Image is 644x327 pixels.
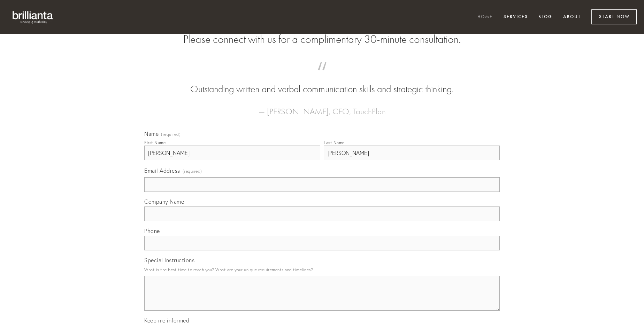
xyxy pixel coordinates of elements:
[144,167,180,174] span: Email Address
[144,33,500,46] h2: Please connect with us for a complimentary 30-minute consultation.
[144,265,500,274] p: What is the best time to reach you? What are your unique requirements and timelines?
[559,11,585,23] a: About
[155,69,489,96] blockquote: Outstanding written and verbal communication skills and strategic thinking.
[155,96,489,118] figcaption: — [PERSON_NAME], CEO, TouchPlan
[473,11,497,23] a: Home
[144,130,159,137] span: Name
[144,227,160,234] span: Phone
[7,7,59,27] img: brillianta - research, strategy, marketing
[183,166,202,176] span: (required)
[161,132,181,137] span: (required)
[155,69,489,83] span: “
[144,140,166,145] div: First Name
[591,9,637,24] a: Start Now
[534,11,557,23] a: Blog
[144,257,194,264] span: Special Instructions
[499,11,532,23] a: Services
[144,198,184,205] span: Company Name
[324,140,345,145] div: Last Name
[144,317,189,324] span: Keep me informed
